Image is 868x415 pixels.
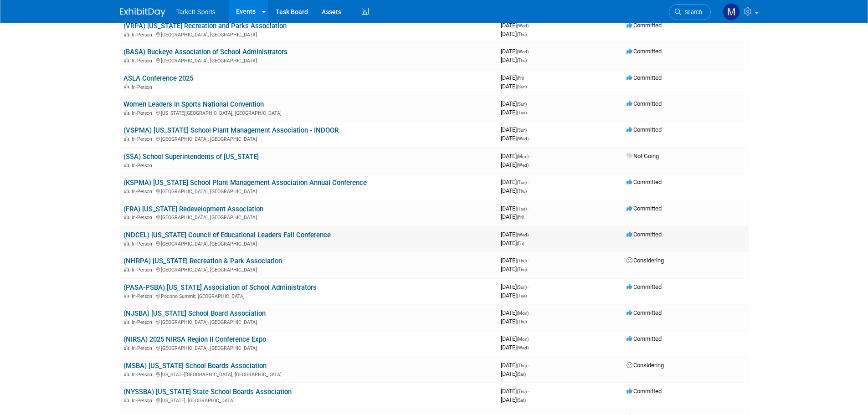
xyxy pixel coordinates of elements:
span: Committed [627,48,662,55]
span: - [530,22,531,29]
span: [DATE] [501,335,531,342]
span: (Tue) [517,180,527,185]
a: (NYSSBA) [US_STATE] State School Boards Association [123,388,292,396]
span: - [528,257,529,264]
span: Search [681,9,702,15]
span: [DATE] [501,344,529,351]
span: Committed [627,100,662,107]
a: (BASA) Buckeye Association of School Administrators [123,48,288,56]
img: In-Person Event [124,241,129,246]
div: [GEOGRAPHIC_DATA], [GEOGRAPHIC_DATA] [123,187,493,195]
span: Committed [627,22,662,29]
div: [GEOGRAPHIC_DATA], [GEOGRAPHIC_DATA] [123,135,493,142]
span: (Wed) [517,345,529,350]
div: [US_STATE][GEOGRAPHIC_DATA], [GEOGRAPHIC_DATA] [123,370,493,378]
a: ASLA Conference 2025 [123,74,193,82]
span: - [528,388,529,395]
img: In-Person Event [124,84,129,89]
span: [DATE] [501,31,527,37]
span: In-Person [132,163,155,169]
span: [DATE] [501,292,527,299]
span: [DATE] [501,370,526,377]
img: In-Person Event [124,32,129,36]
span: (Fri) [517,76,524,81]
span: (Tue) [517,206,527,211]
span: (Wed) [517,49,529,54]
div: [GEOGRAPHIC_DATA], [GEOGRAPHIC_DATA] [123,213,493,220]
span: - [530,309,531,316]
a: (VSPMA) [US_STATE] School Plant Management Association - INDOOR [123,126,339,134]
img: In-Person Event [124,319,129,324]
span: - [530,231,531,238]
a: (SSA) School Superintendents of [US_STATE] [123,153,259,161]
div: [GEOGRAPHIC_DATA], [GEOGRAPHIC_DATA] [123,240,493,247]
span: Committed [627,231,662,238]
span: [DATE] [501,283,529,290]
span: In-Person [132,293,155,299]
span: In-Person [132,372,155,378]
div: [GEOGRAPHIC_DATA], [GEOGRAPHIC_DATA] [123,31,493,38]
span: In-Person [132,398,155,404]
span: [DATE] [501,179,529,185]
span: (Sat) [517,372,526,377]
span: Committed [627,283,662,290]
span: (Mon) [517,337,529,342]
span: (Mon) [517,154,529,159]
span: [DATE] [501,318,527,325]
a: (MSBA) [US_STATE] School Boards Association [123,362,267,370]
span: - [530,335,531,342]
span: (Thu) [517,363,527,368]
span: [DATE] [501,388,529,395]
span: (Thu) [517,32,527,37]
span: In-Person [132,241,155,247]
div: [GEOGRAPHIC_DATA], [GEOGRAPHIC_DATA] [123,318,493,325]
span: In-Person [132,267,155,273]
span: [DATE] [501,22,531,29]
span: [DATE] [501,309,531,316]
span: [DATE] [501,161,529,168]
span: (Sat) [517,398,526,403]
span: [DATE] [501,153,531,159]
a: (NIRSA) 2025 NIRSA Region II Conference Expo [123,335,266,343]
span: (Thu) [517,189,527,194]
a: (NJSBA) [US_STATE] School Board Association [123,309,266,318]
img: In-Person Event [124,58,129,62]
span: [DATE] [501,109,527,116]
img: In-Person Event [124,189,129,193]
span: (Thu) [517,58,527,63]
span: In-Person [132,58,155,64]
span: [DATE] [501,205,529,212]
span: Committed [627,205,662,212]
span: In-Person [132,345,155,351]
span: - [528,179,529,185]
span: (Wed) [517,163,529,168]
a: (KSPMA) [US_STATE] School Plant Management Association Annual Conference [123,179,367,187]
span: [DATE] [501,83,527,90]
span: (Thu) [517,258,527,263]
span: Committed [627,335,662,342]
span: [DATE] [501,266,527,272]
span: Committed [627,74,662,81]
span: In-Person [132,189,155,195]
img: In-Person Event [124,136,129,141]
span: (Wed) [517,23,529,28]
div: [GEOGRAPHIC_DATA], [GEOGRAPHIC_DATA] [123,56,493,64]
span: (Fri) [517,215,524,220]
a: (PASA-PSBA) [US_STATE] Association of School Administrators [123,283,317,292]
span: [DATE] [501,100,529,107]
span: [DATE] [501,74,527,81]
span: - [528,205,529,212]
span: Not Going [627,153,659,159]
div: [GEOGRAPHIC_DATA], [GEOGRAPHIC_DATA] [123,344,493,351]
span: In-Person [132,136,155,142]
span: (Sun) [517,285,527,290]
span: In-Person [132,215,155,220]
span: (Thu) [517,267,527,272]
span: (Fri) [517,241,524,246]
a: (VRPA) [US_STATE] Recreation and Parks Association [123,22,287,30]
span: [DATE] [501,362,529,369]
span: (Mon) [517,311,529,316]
img: In-Person Event [124,372,129,376]
span: Considering [627,257,664,264]
span: - [528,283,529,290]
